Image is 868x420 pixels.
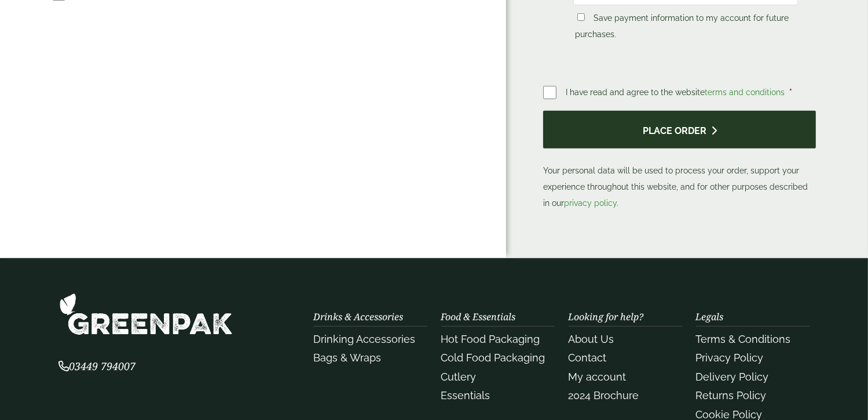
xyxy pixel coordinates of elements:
a: About Us [569,333,614,345]
a: 03449 794007 [59,361,136,372]
a: Essentials [441,389,490,401]
a: Terms & Conditions [696,333,791,345]
a: Cold Food Packaging [441,352,545,364]
a: terms and conditions [705,88,785,97]
a: Cutlery [441,371,477,383]
a: Privacy Policy [696,352,764,364]
button: Place order [543,111,816,149]
p: Your personal data will be used to process your order, support your experience throughout this we... [543,111,816,211]
a: Delivery Policy [696,371,769,383]
a: Bags & Wraps [314,352,382,364]
span: 03449 794007 [59,359,136,373]
img: GreenPak Supplies [59,293,233,335]
label: Save payment information to my account for future purchases. [575,13,789,42]
a: Contact [569,352,607,364]
a: Returns Policy [696,389,767,401]
a: My account [569,371,627,383]
span: I have read and agree to the website [566,88,787,97]
a: Drinking Accessories [314,333,416,345]
abbr: required [789,88,792,97]
a: 2024 Brochure [569,389,639,401]
a: Hot Food Packaging [441,333,540,345]
a: privacy policy [564,198,617,208]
